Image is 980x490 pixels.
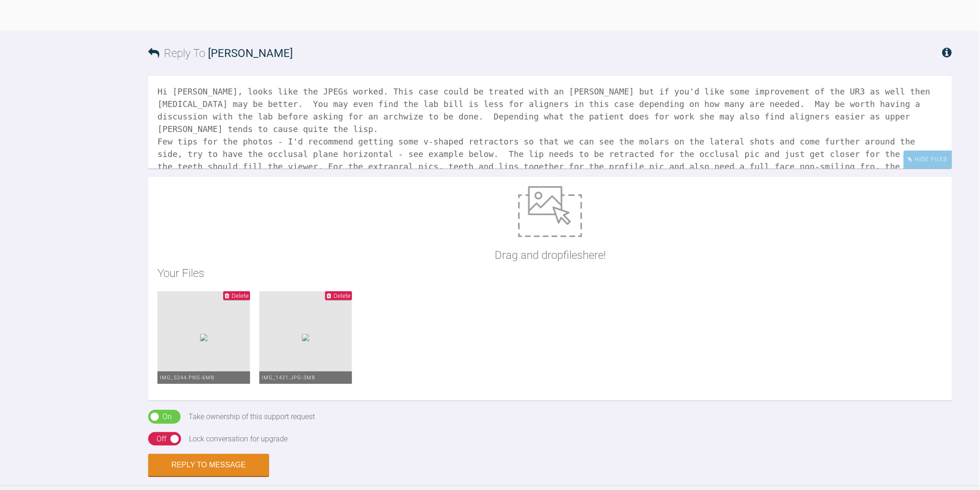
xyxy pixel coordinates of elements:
[333,292,351,299] span: Delete
[232,292,249,299] span: Delete
[160,375,214,381] span: IMG_5244.png - 6MB
[904,151,952,169] div: Hide Files
[200,334,207,341] img: 31c8f334-c2ad-44d2-84c7-356abee77df5
[148,44,293,62] h3: Reply To
[157,433,166,445] div: Off
[189,433,288,445] div: Lock conversation for upgrade
[163,411,172,423] div: On
[157,264,943,282] h2: Your Files
[495,246,606,264] p: Drag and drop files here!
[208,47,293,60] span: [PERSON_NAME]
[302,334,309,341] img: 6319bde1-8f83-4b49-87bf-a4beeb4fd835
[189,411,315,423] div: Take ownership of this support request
[148,454,269,476] button: Reply to Message
[148,76,952,169] textarea: Hi [PERSON_NAME], looks like the JPEGs worked. This case could be treated with an [PERSON_NAME] b...
[262,375,315,381] span: IMG_1421.JPG - 3MB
